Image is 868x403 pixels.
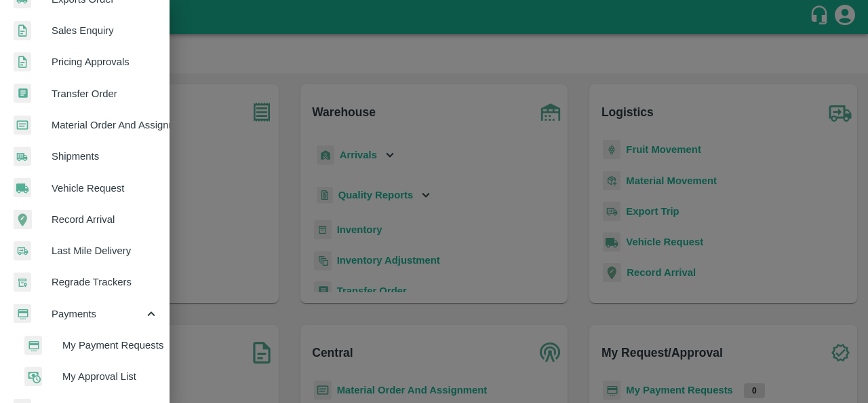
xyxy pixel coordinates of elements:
span: Material Order And Assignment [52,118,159,133]
span: Pricing Approvals [52,54,159,69]
span: Sales Enquiry [52,23,159,38]
img: sales [14,21,31,41]
span: Transfer Order [52,86,159,101]
img: whTracker [14,273,31,292]
span: My Payment Requests [62,338,159,353]
img: centralMaterial [14,116,31,135]
span: Last Mile Delivery [52,243,159,258]
img: payment [14,304,31,323]
img: shipments [14,147,31,167]
img: recordArrival [14,210,32,229]
span: Regrade Trackers [52,275,159,290]
img: approval [24,366,42,387]
img: sales [14,52,31,72]
span: My Approval List [62,369,159,384]
img: vehicle [14,178,31,198]
span: Record Arrival [52,212,159,227]
span: Payments [52,306,144,321]
a: paymentMy Payment Requests [11,330,170,361]
img: delivery [14,241,31,261]
img: payment [24,336,42,355]
a: approvalMy Approval List [11,361,170,392]
span: Vehicle Request [52,181,159,196]
img: whTransfer [14,84,31,103]
span: Shipments [52,149,159,164]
